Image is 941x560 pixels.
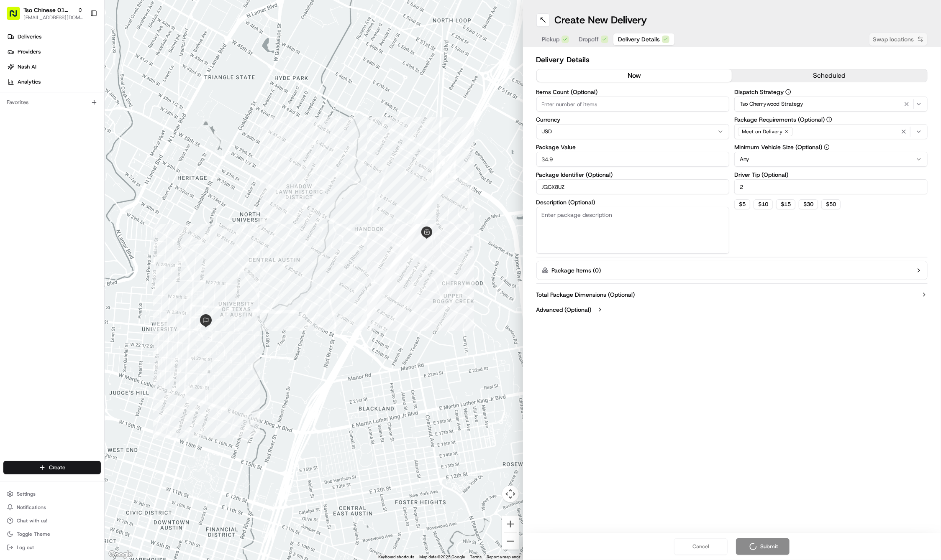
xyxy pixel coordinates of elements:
button: Keyboard shortcuts [379,554,415,560]
button: Notifications [3,501,101,513]
button: Toggle Theme [3,528,101,540]
button: scheduled [732,69,927,82]
span: Pylon [83,142,101,148]
img: Nash [8,9,25,25]
span: Log out [17,544,34,551]
input: Enter driver tip amount [734,179,928,194]
label: Driver Tip (Optional) [734,172,928,178]
span: Knowledge Base [17,122,64,130]
a: 📗Knowledge Base [5,118,67,133]
button: Package Items (0) [536,261,928,280]
button: Package Requirements (Optional) [826,117,832,122]
span: API Documentation [79,122,134,130]
h1: Create New Delivery [555,13,647,27]
p: Welcome 👋 [8,34,152,47]
span: Settings [17,491,36,497]
a: Providers [3,45,104,59]
span: Create [49,464,65,471]
div: 📗 [8,122,15,129]
span: Meet on Delivery [742,128,782,135]
a: Nash AI [3,60,104,74]
h2: Delivery Details [536,54,928,66]
a: Report a map error [487,555,520,559]
label: Package Value [536,144,730,150]
div: 💻 [71,122,77,129]
button: Tso Chinese 01 Cherrywood[EMAIL_ADDRESS][DOMAIN_NAME] [3,3,87,23]
button: $30 [799,199,818,209]
button: now [537,69,732,82]
a: Deliveries [3,30,104,43]
input: Enter package value [536,152,730,167]
div: Start new chat [28,80,137,89]
button: $50 [821,199,841,209]
label: Dispatch Strategy [734,89,928,95]
label: Items Count (Optional) [536,89,730,95]
button: Map camera controls [502,486,519,502]
span: Providers [18,48,41,56]
button: [EMAIL_ADDRESS][DOMAIN_NAME] [23,14,83,21]
span: Tso Cherrywood Strategy [740,100,803,108]
img: 1736555255976-a54dd68f-1ca7-489b-9aae-adbdc363a1c4 [8,80,23,95]
label: Package Identifier (Optional) [536,172,730,178]
label: Package Items ( 0 ) [552,266,601,275]
input: Clear [22,54,138,63]
span: Map data ©2025 Google [420,555,465,559]
button: Dispatch Strategy [785,89,791,95]
button: Advanced (Optional) [536,305,928,314]
span: Nash AI [18,63,36,71]
span: Notifications [17,504,46,511]
button: Zoom out [502,533,519,550]
button: $5 [734,199,750,209]
button: Log out [3,542,101,553]
img: Google [107,549,134,560]
span: Delivery Details [618,35,660,43]
span: Toggle Theme [17,531,50,537]
a: Terms [470,555,482,559]
label: Total Package Dimensions (Optional) [536,290,635,299]
label: Description (Optional) [536,199,730,205]
input: Enter number of items [536,97,730,112]
button: Chat with us! [3,515,101,527]
button: Meet on Delivery [734,124,928,139]
a: 💻API Documentation [67,118,138,133]
span: Chat with us! [17,517,47,524]
button: Tso Chinese 01 Cherrywood [23,6,74,14]
button: Start new chat [142,83,152,93]
button: $15 [776,199,795,209]
a: Open this area in Google Maps (opens a new window) [107,549,134,560]
button: $10 [754,199,773,209]
label: Minimum Vehicle Size (Optional) [734,144,928,150]
input: Enter package identifier [536,179,730,194]
button: Tso Cherrywood Strategy [734,97,928,112]
a: Powered byPylon [59,142,101,148]
span: Deliveries [18,33,41,41]
div: We're available if you need us! [28,89,106,95]
button: Minimum Vehicle Size (Optional) [824,144,830,150]
a: Analytics [3,75,104,89]
button: Create [3,461,101,474]
label: Advanced (Optional) [536,305,592,314]
span: Dropoff [579,35,599,43]
label: Currency [536,117,730,122]
span: Pickup [542,35,560,43]
button: Total Package Dimensions (Optional) [536,290,928,299]
button: Zoom in [502,516,519,532]
button: Settings [3,488,101,500]
div: Favorites [3,96,101,109]
span: Analytics [18,78,41,86]
label: Package Requirements (Optional) [734,117,928,122]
